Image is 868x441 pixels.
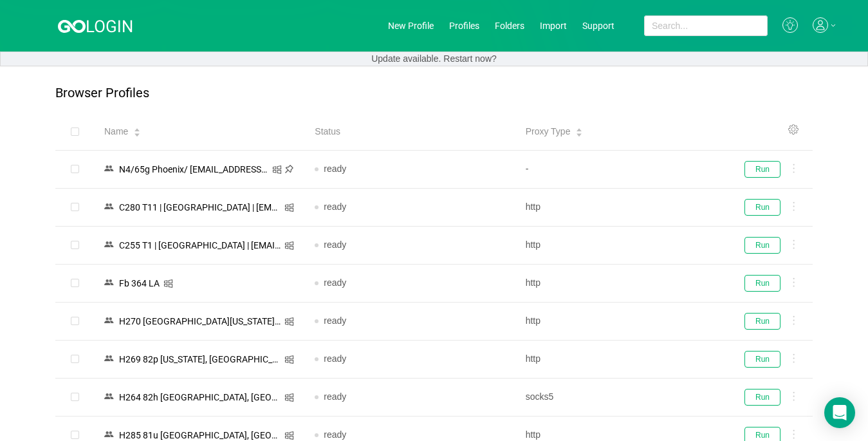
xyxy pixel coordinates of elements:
[324,429,346,440] span: ready
[495,21,524,31] a: Folders
[526,125,571,138] span: Proxy Type
[115,351,284,368] div: Н269 82p [US_STATE], [GEOGRAPHIC_DATA]/ [EMAIL_ADDRESS][DOMAIN_NAME]
[324,391,346,402] span: ready
[515,303,726,341] td: http
[324,239,346,250] span: ready
[133,126,141,135] div: Sort
[115,313,284,330] div: Н270 [GEOGRAPHIC_DATA][US_STATE]/ [EMAIL_ADDRESS][DOMAIN_NAME]
[315,125,340,138] span: Status
[540,21,567,31] a: Import
[449,21,479,31] a: Profiles
[582,21,614,31] a: Support
[744,313,780,330] button: Run
[55,86,149,100] p: Browser Profiles
[163,279,173,288] i: icon: windows
[284,241,294,250] i: icon: windows
[575,126,583,135] div: Sort
[324,277,346,288] span: ready
[134,131,141,135] i: icon: caret-down
[284,393,294,402] i: icon: windows
[515,341,726,379] td: http
[284,317,294,326] i: icon: windows
[515,379,726,417] td: socks5
[115,389,284,406] div: Н264 82h [GEOGRAPHIC_DATA], [GEOGRAPHIC_DATA]/ [EMAIL_ADDRESS][DOMAIN_NAME]
[515,227,726,265] td: http
[744,389,780,406] button: Run
[115,237,284,254] div: C255 T1 | [GEOGRAPHIC_DATA] | [EMAIL_ADDRESS][DOMAIN_NAME]
[324,353,346,364] span: ready
[744,199,780,216] button: Run
[284,355,294,364] i: icon: windows
[824,397,855,428] div: Open Intercom Messenger
[576,127,583,131] i: icon: caret-up
[744,237,780,254] button: Run
[115,275,163,292] div: Fb 364 LA
[324,315,346,326] span: ready
[104,125,128,138] span: Name
[744,275,780,292] button: Run
[324,164,346,174] span: ready
[284,431,294,440] i: icon: windows
[115,161,272,178] div: N4/65g Phoenix/ [EMAIL_ADDRESS][DOMAIN_NAME]
[272,165,282,174] i: icon: windows
[576,131,583,135] i: icon: caret-down
[515,151,726,189] td: -
[744,161,780,178] button: Run
[388,21,434,31] a: New Profile
[515,189,726,227] td: http
[744,351,780,368] button: Run
[324,202,346,212] span: ready
[115,199,284,216] div: C280 T11 | [GEOGRAPHIC_DATA] | [EMAIL_ADDRESS][DOMAIN_NAME]
[284,164,294,174] i: icon: pushpin
[284,203,294,212] i: icon: windows
[515,265,726,303] td: http
[134,127,141,131] i: icon: caret-up
[644,15,768,36] input: Search...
